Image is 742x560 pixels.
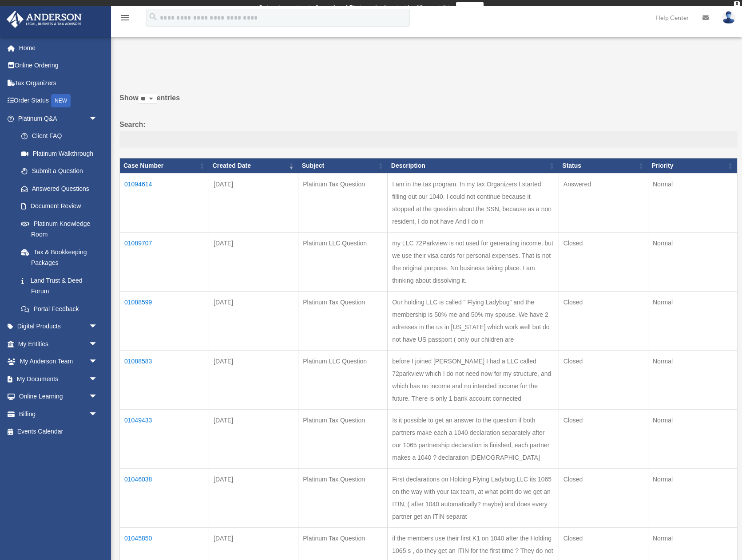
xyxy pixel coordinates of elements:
[89,318,107,336] span: arrow_drop_down
[6,57,111,75] a: Online Ordering
[12,197,107,215] a: Document Review
[12,300,107,318] a: Portal Feedback
[209,233,298,292] td: [DATE]
[6,423,111,441] a: Events Calendar
[119,118,738,148] label: Search:
[89,335,107,353] span: arrow_drop_down
[298,158,388,174] th: Subject: activate to sort column ascending
[559,469,648,528] td: Closed
[120,174,209,233] td: 01094614
[120,12,131,23] i: menu
[6,405,111,423] a: Billingarrow_drop_down
[12,215,107,243] a: Platinum Knowledge Room
[209,410,298,469] td: [DATE]
[6,353,111,371] a: My Anderson Teamarrow_drop_down
[648,158,737,174] th: Priority: activate to sort column ascending
[119,92,738,113] label: Show entries
[6,335,111,353] a: My Entitiesarrow_drop_down
[298,410,388,469] td: Platinum Tax Question
[388,351,559,410] td: before I joined [PERSON_NAME] I had a LLC called 72parkview which I do not need now for my struct...
[89,405,107,423] span: arrow_drop_down
[388,158,559,174] th: Description: activate to sort column ascending
[120,158,209,174] th: Case Number: activate to sort column ascending
[298,469,388,528] td: Platinum Tax Question
[209,469,298,528] td: [DATE]
[6,370,111,388] a: My Documentsarrow_drop_down
[209,158,298,174] th: Created Date: activate to sort column ascending
[559,292,648,351] td: Closed
[209,351,298,410] td: [DATE]
[120,233,209,292] td: 01089707
[648,292,737,351] td: Normal
[298,292,388,351] td: Platinum Tax Question
[51,94,71,107] div: NEW
[12,145,107,162] a: Platinum Walkthrough
[6,39,111,57] a: Home
[209,174,298,233] td: [DATE]
[12,127,107,145] a: Client FAQ
[89,370,107,388] span: arrow_drop_down
[4,11,84,28] img: Anderson Advisors Platinum Portal
[298,233,388,292] td: Platinum LLC Question
[388,233,559,292] td: my LLC 72Parkview is not used for generating income, but we use their visa cards for personal exp...
[6,318,111,335] a: Digital Productsarrow_drop_down
[139,94,157,104] select: Showentries
[148,12,158,22] i: search
[388,469,559,528] td: First declarations on Holding Flying Ladybug,LLC its 1065 on the way with your tax team, at what ...
[12,180,102,197] a: Answered Questions
[12,243,107,272] a: Tax & Bookkeeping Packages
[648,410,737,469] td: Normal
[648,469,737,528] td: Normal
[12,162,107,180] a: Submit a Question
[6,92,111,110] a: Order StatusNEW
[456,2,484,13] a: survey
[89,388,107,406] span: arrow_drop_down
[298,174,388,233] td: Platinum Tax Question
[6,74,111,92] a: Tax Organizers
[120,410,209,469] td: 01049433
[388,292,559,351] td: Our holding LLC is called " Flying Ladybug" and the membership is 50% me and 50% my spouse. We ha...
[89,110,107,128] span: arrow_drop_down
[734,1,740,7] div: close
[298,351,388,410] td: Platinum LLC Question
[12,272,107,300] a: Land Trust & Deed Forum
[648,233,737,292] td: Normal
[559,233,648,292] td: Closed
[722,11,735,24] img: User Pic
[559,158,648,174] th: Status: activate to sort column ascending
[6,110,107,127] a: Platinum Q&Aarrow_drop_down
[388,174,559,233] td: I am in the tax program. In my tax Organizers I started filling out our 1040. I could not continu...
[120,469,209,528] td: 01046038
[559,174,648,233] td: Answered
[120,351,209,410] td: 01088583
[648,174,737,233] td: Normal
[258,2,452,13] div: Get a chance to win 6 months of Platinum for free just by filling out this
[6,388,111,406] a: Online Learningarrow_drop_down
[120,16,131,23] a: menu
[89,353,107,371] span: arrow_drop_down
[648,351,737,410] td: Normal
[388,410,559,469] td: Is it possible to get an answer to the question if both partners make each a 1040 declaration sep...
[119,131,738,148] input: Search:
[559,410,648,469] td: Closed
[209,292,298,351] td: [DATE]
[559,351,648,410] td: Closed
[120,292,209,351] td: 01088599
